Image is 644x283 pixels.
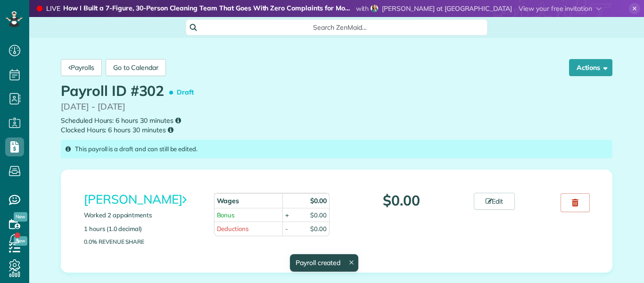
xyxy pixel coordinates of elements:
span: Draft [171,84,198,101]
strong: How I Built a 7-Figure, 30-Person Cleaning Team That Goes With Zero Complaints for Months [63,4,353,14]
td: Deductions [214,222,282,236]
div: + [285,211,289,220]
td: Bonus [214,208,282,222]
a: Payrolls [61,59,102,76]
h1: Payroll ID #302 [61,83,198,101]
strong: $0.00 [310,197,327,205]
span: with [356,4,369,13]
a: [PERSON_NAME] [84,191,186,207]
p: [DATE] - [DATE] [61,101,612,113]
div: - [285,224,288,233]
small: Scheduled Hours: 6 hours 30 minutes Clocked Hours: 6 hours 30 minutes [61,116,612,135]
strong: Wages [217,197,239,205]
div: Payroll created [290,254,358,272]
div: $0.00 [310,224,327,233]
span: [PERSON_NAME] at [GEOGRAPHIC_DATA] [382,4,512,13]
p: Worked 2 appointments [84,211,200,220]
div: $0.00 [310,211,327,220]
a: Edit [474,193,515,210]
div: This payroll is a draft and can still be edited. [61,140,612,158]
img: stephanie-pipkin-96de6d1c4dbbe89ac2cf66ae4a2a65097b4bdeddb8dcc8f0118c4cbbfde044c5.jpg [371,5,378,12]
button: Actions [569,59,612,76]
p: 0.0% Revenue Share [84,239,200,245]
a: Go to Calendar [106,59,166,76]
p: 1 hours (1.0 decimal) [84,224,200,233]
p: $0.00 [344,193,460,208]
span: New [14,212,27,222]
